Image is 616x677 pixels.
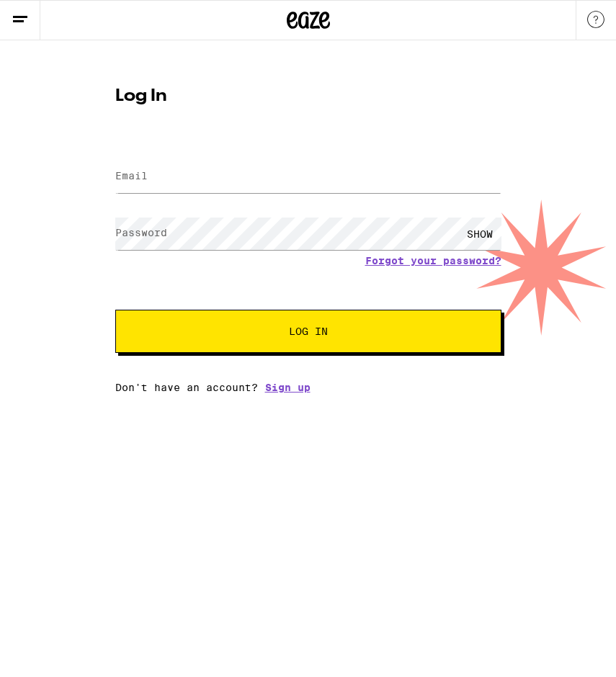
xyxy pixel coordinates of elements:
[115,382,501,393] div: Don't have an account?
[9,10,104,22] span: Hi. Need any help?
[115,88,501,105] h1: Log In
[458,218,501,250] div: SHOW
[115,170,148,181] label: Email
[365,255,501,266] a: Forgot your password?
[115,310,501,353] button: Log In
[289,326,328,336] span: Log In
[115,227,167,238] label: Password
[265,382,311,393] a: Sign up
[115,161,501,193] input: Email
